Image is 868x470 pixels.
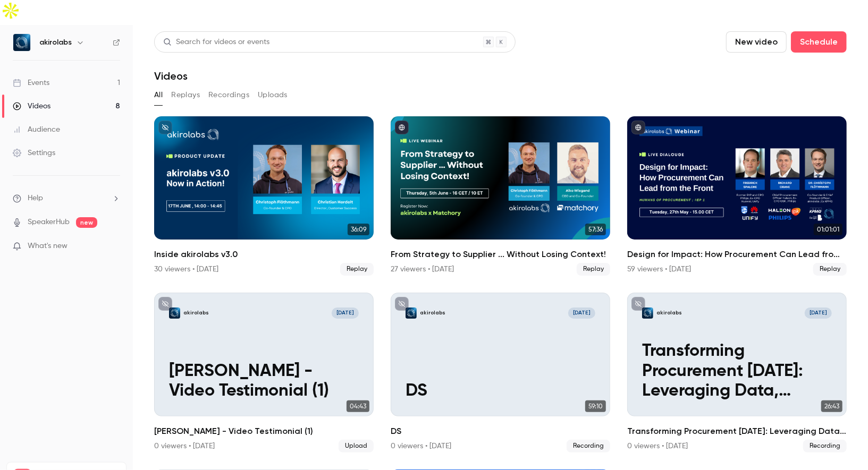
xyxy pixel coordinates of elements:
[347,400,369,412] span: 04:43
[154,87,163,104] button: All
[627,293,847,452] a: Transforming Procurement Today: Leveraging Data, Market Intelligence & AI for Strategic Category ...
[395,121,409,134] button: published
[39,37,72,48] h6: akirolabs
[391,441,451,451] div: 0 viewers • [DATE]
[406,381,595,401] p: DS
[13,34,30,51] img: akirolabs
[208,87,249,104] button: Recordings
[391,248,610,261] h2: From Strategy to Supplier ... Without Losing Context!
[814,224,842,235] span: 01:01:01
[567,440,610,452] span: Recording
[627,248,847,261] h2: Design for Impact: How Procurement Can Lead from the Front
[395,297,409,311] button: unpublished
[332,307,359,319] span: [DATE]
[631,297,645,311] button: unpublished
[627,441,688,451] div: 0 viewers • [DATE]
[803,440,847,452] span: Recording
[627,264,691,275] div: 59 viewers • [DATE]
[339,440,374,452] span: Upload
[154,116,374,276] li: Inside akirolabs v3.0
[726,31,787,53] button: New video
[13,148,55,158] div: Settings
[821,400,842,412] span: 26:43
[585,224,606,235] span: 57:36
[171,87,200,104] button: Replays
[813,263,847,276] span: Replay
[13,78,49,88] div: Events
[391,293,610,452] li: DS
[158,297,172,311] button: unpublished
[163,37,269,48] div: Search for videos or events
[642,307,653,319] img: Transforming Procurement Today: Leveraging Data, Market Intelligence & AI for Strategic Category ...
[28,241,68,252] span: What's new
[154,116,374,276] a: 36:09Inside akirolabs v3.030 viewers • [DATE]Replay
[568,307,595,319] span: [DATE]
[791,31,847,53] button: Schedule
[183,309,209,317] p: akirolabs
[631,121,645,134] button: published
[627,116,847,276] a: 01:01:01Design for Impact: How Procurement Can Lead from the Front59 viewers • [DATE]Replay
[154,441,215,451] div: 0 viewers • [DATE]
[585,400,606,412] span: 59:10
[154,293,374,452] a: Elouise Epstein - Video Testimonial (1)akirolabs[DATE][PERSON_NAME] - Video Testimonial (1)04:43[...
[656,309,682,317] p: akirolabs
[391,264,454,275] div: 27 viewers • [DATE]
[258,87,288,104] button: Uploads
[154,293,374,452] li: Elouise Epstein - Video Testimonial (1)
[154,425,374,438] h2: [PERSON_NAME] - Video Testimonial (1)
[340,263,374,276] span: Replay
[28,217,70,228] a: SpeakerHub
[406,307,417,319] img: DS
[391,116,610,276] li: From Strategy to Supplier ... Without Losing Context!
[154,70,188,82] h1: Videos
[627,425,847,438] h2: Transforming Procurement [DATE]: Leveraging Data, Market Intelligence & AI for Strategic Category...
[348,224,369,235] span: 36:09
[391,293,610,452] a: DSakirolabs[DATE]DS59:10DS0 viewers • [DATE]Recording
[169,307,180,319] img: Elouise Epstein - Video Testimonial (1)
[28,193,43,204] span: Help
[805,307,832,319] span: [DATE]
[642,341,832,401] p: Transforming Procurement [DATE]: Leveraging Data, Market Intelligence & AI for Strategic Category...
[154,264,218,275] div: 30 viewers • [DATE]
[13,124,60,135] div: Audience
[627,116,847,276] li: Design for Impact: How Procurement Can Lead from the Front
[169,362,359,401] p: [PERSON_NAME] - Video Testimonial (1)
[76,217,97,228] span: new
[13,101,50,112] div: Videos
[577,263,610,276] span: Replay
[154,248,374,261] h2: Inside akirolabs v3.0
[391,116,610,276] a: 57:36From Strategy to Supplier ... Without Losing Context!27 viewers • [DATE]Replay
[391,425,610,438] h2: DS
[420,309,445,317] p: akirolabs
[158,121,172,134] button: unpublished
[13,193,120,204] li: help-dropdown-opener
